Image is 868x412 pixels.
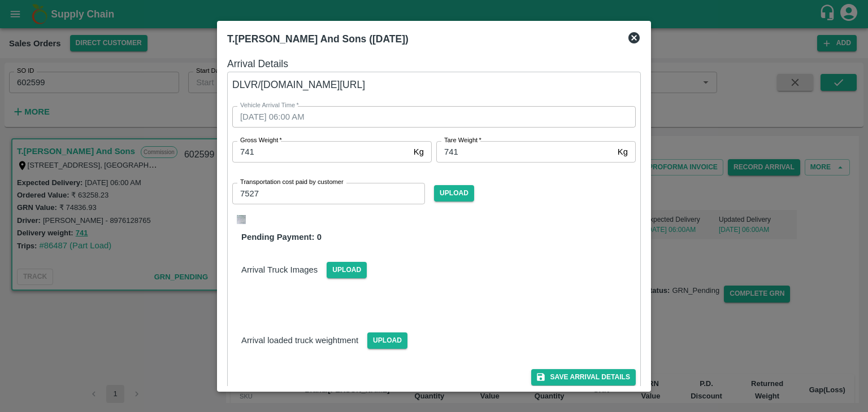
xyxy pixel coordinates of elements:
[241,264,318,276] p: Arrival Truck Images
[240,136,282,145] label: Gross Weight
[232,77,636,93] h6: DLVR/[DOMAIN_NAME][URL]
[367,332,407,349] span: Upload
[618,146,628,158] p: Kg
[240,178,344,187] label: Transportation cost paid by customer
[434,185,474,201] span: Upload
[240,101,299,110] label: Vehicle Arrival Time
[444,136,481,145] label: Tare Weight
[232,141,409,163] input: Gross Weight
[241,334,358,347] p: Arrival loaded truck weightment
[237,215,246,224] img: https://app.vegrow.in/rails/active_storage/blobs/redirect/eyJfcmFpbHMiOnsiZGF0YSI6Mjk3NDcwNywicHV...
[232,231,636,243] div: Pending Payment:
[327,262,367,278] span: Upload
[232,183,425,204] input: Transportation cost paid by customer
[227,33,409,45] b: T.[PERSON_NAME] And Sons ([DATE])
[531,369,636,385] button: Save Arrival Details
[436,141,613,163] input: Tare Weight
[232,106,628,128] input: Choose date, selected date is Aug 21, 2025
[414,146,424,158] p: Kg
[317,233,322,242] span: 0
[227,56,641,72] h6: Arrival Details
